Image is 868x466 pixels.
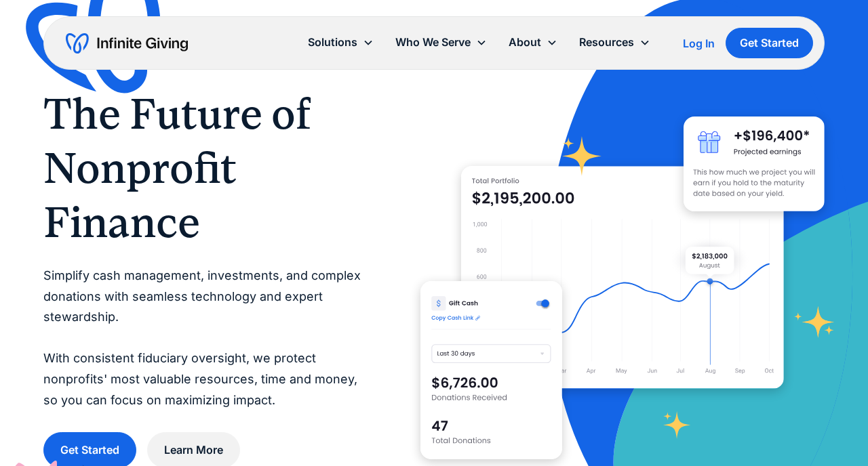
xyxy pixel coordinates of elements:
div: Log In [683,38,715,49]
a: Get Started [726,28,813,58]
p: Simplify cash management, investments, and complex donations with seamless technology and expert ... [43,266,366,410]
h1: The Future of Nonprofit Finance [43,87,366,249]
div: Solutions [308,33,357,51]
div: About [509,33,541,51]
div: Resources [568,28,661,57]
div: Solutions [297,28,384,57]
div: Who We Serve [395,33,471,51]
img: nonprofit donation platform [461,166,784,389]
img: donation software for nonprofits [420,281,561,459]
div: About [498,28,568,57]
img: fundraising star [794,306,835,338]
div: Who We Serve [384,28,498,57]
a: home [66,33,188,54]
a: Log In [683,35,715,51]
div: Resources [579,33,634,51]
